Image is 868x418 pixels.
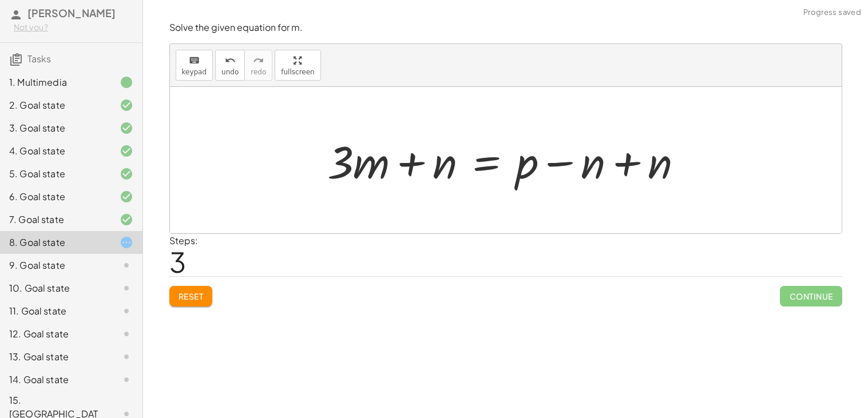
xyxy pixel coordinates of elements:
div: 7. Goal state [9,213,101,226]
span: Reset [179,291,204,301]
span: keypad [182,68,207,76]
button: undoundo [215,50,245,81]
i: undo [225,54,236,67]
i: Task finished and correct. [120,167,133,181]
span: Tasks [27,53,51,65]
div: 12. Goal state [9,327,101,341]
div: 14. Goal state [9,373,101,387]
i: Task finished and correct. [120,190,133,204]
i: Task finished and correct. [120,98,133,112]
i: keyboard [189,54,200,67]
div: 4. Goal state [9,144,101,158]
div: 10. Goal state [9,281,101,295]
div: 1. Multimedia [9,75,101,89]
div: 8. Goal state [9,236,101,249]
span: [PERSON_NAME] [27,6,116,19]
div: 13. Goal state [9,350,101,364]
button: Reset [169,286,213,306]
div: 5. Goal state [9,167,101,181]
div: 6. Goal state [9,190,101,204]
i: Task finished. [120,75,133,89]
span: redo [251,68,266,76]
span: fullscreen [281,68,314,76]
span: 3 [169,244,186,279]
i: Task not started. [120,258,133,272]
button: fullscreen [275,50,320,81]
i: Task not started. [120,281,133,295]
label: Steps: [169,234,198,246]
div: 11. Goal state [9,304,101,318]
i: Task finished and correct. [120,144,133,158]
div: 2. Goal state [9,98,101,112]
i: Task not started. [120,327,133,341]
span: Progress saved [803,7,861,18]
span: undo [221,68,239,76]
i: redo [253,54,264,67]
p: Solve the given equation for m. [169,21,842,34]
i: Task not started. [120,304,133,318]
i: Task not started. [120,350,133,364]
div: 9. Goal state [9,258,101,272]
i: Task not started. [120,373,133,387]
i: Task finished and correct. [120,213,133,226]
div: Not you? [14,22,133,33]
button: redoredo [244,50,272,81]
button: keyboardkeypad [176,50,213,81]
div: 3. Goal state [9,121,101,135]
i: Task started. [120,236,133,249]
i: Task finished and correct. [120,121,133,135]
